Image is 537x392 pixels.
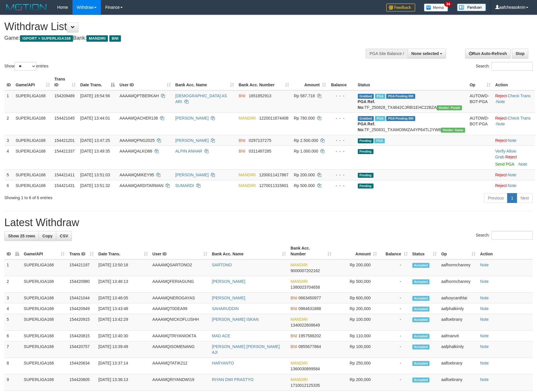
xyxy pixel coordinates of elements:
[294,173,315,177] span: Rp 200.000
[212,361,234,365] a: HARYANTO
[42,234,52,238] span: Copy
[21,358,67,374] td: SUPERLIGA168
[291,367,320,371] span: Copy 1360030899584 to clipboard
[175,183,194,188] a: SUMARDI
[80,149,110,153] span: [DATE] 13:49:35
[67,259,96,276] td: 154421197
[39,231,56,241] a: Copy
[379,259,410,276] td: -
[441,128,465,133] span: Vendor URL: https://trx31.1velocity.biz
[334,303,379,314] td: Rp 200,000
[480,263,489,267] a: Note
[508,94,531,98] a: Check Trans
[412,378,430,382] span: Accepted
[4,217,533,228] h1: Latest Withdraw
[386,3,415,12] img: Feedback.jpg
[480,334,489,338] a: Note
[4,21,352,32] h1: Withdraw List
[439,331,478,341] td: aafmanvit
[150,293,210,303] td: AAAAMQNEROGAYAS
[355,113,467,135] td: TF_250831_TXAMO9MZA4YP64TL2YW8
[495,173,507,177] a: Reject
[294,94,315,98] span: Rp 587.718
[4,331,21,341] td: 6
[291,74,328,90] th: Amount: activate to sort column ascending
[212,306,239,311] a: SAHARUDDIN
[212,263,232,267] a: SARTONO
[119,149,152,153] span: AAAAMQALKO88
[212,344,280,355] a: [PERSON_NAME] [PERSON_NAME] AJI
[4,74,13,90] th: ID
[495,116,507,120] a: Reject
[175,138,209,143] a: [PERSON_NAME]
[439,259,478,276] td: aafhormchanrey
[291,296,297,300] span: BNI
[119,138,155,143] span: AAAAMQPNG2025
[175,116,209,120] a: [PERSON_NAME]
[96,243,150,259] th: Date Trans.: activate to sort column ascending
[96,358,150,374] td: [DATE] 13:37:14
[379,374,410,391] td: -
[67,293,96,303] td: 154421044
[259,173,289,177] span: Copy 1200011417867 to clipboard
[80,116,110,120] span: [DATE] 13:44:01
[291,263,308,267] span: MANDIRI
[355,90,467,113] td: TF_250828_TX4642CJRBI1EHC22BZA
[150,243,210,259] th: User ID: activate to sort column ascending
[4,193,219,201] div: Showing 1 to 6 of 6 entries
[412,263,430,268] span: Accepted
[334,259,379,276] td: Rp 200,000
[493,90,535,113] td: · ·
[67,374,96,391] td: 154420605
[334,374,379,391] td: Rp 200,000
[55,173,75,177] span: 154421411
[331,115,353,121] div: - - -
[379,293,410,303] td: -
[4,303,21,314] td: 4
[476,62,533,71] label: Search:
[480,279,489,284] a: Note
[96,276,150,293] td: [DATE] 13:46:13
[495,138,507,143] a: Reject
[374,138,384,143] span: Marked by aafsoycanthlai
[212,296,245,300] a: [PERSON_NAME]
[96,314,150,331] td: [DATE] 13:42:29
[476,231,533,240] label: Search:
[67,331,96,341] td: 154420815
[508,173,516,177] a: Note
[505,155,517,159] a: Reject
[78,74,117,90] th: Date Trans.: activate to sort column descending
[4,169,13,180] td: 5
[96,303,150,314] td: [DATE] 13:43:48
[67,276,96,293] td: 154420980
[96,259,150,276] td: [DATE] 13:50:18
[355,74,467,90] th: Status
[493,74,535,90] th: Action
[55,149,75,153] span: 154421337
[291,317,308,322] span: MANDIRI
[439,341,478,358] td: aafphalkimly
[21,276,67,293] td: SUPERLIGA168
[493,135,535,146] td: ·
[437,105,462,110] span: Vendor URL: https://trx4.1velocity.biz
[493,169,535,180] td: ·
[495,149,516,159] span: ·
[21,303,67,314] td: SUPERLIGA168
[249,94,271,98] span: Copy 1651852913 to clipboard
[4,180,13,191] td: 6
[150,374,210,391] td: AAAAMQRIYANDWI19
[4,243,21,259] th: ID: activate to sort column descending
[493,113,535,135] td: · ·
[175,173,209,177] a: [PERSON_NAME]
[21,259,67,276] td: SUPERLIGA168
[4,113,13,135] td: 2
[4,3,48,12] img: MOTION_logo.png
[334,276,379,293] td: Rp 500,000
[379,303,410,314] td: -
[334,293,379,303] td: Rp 600,000
[4,90,13,113] td: 1
[20,35,73,42] span: ISPORT > SUPERLIGA168
[495,94,507,98] a: Reject
[331,138,353,143] div: - - -
[67,314,96,331] td: 154420915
